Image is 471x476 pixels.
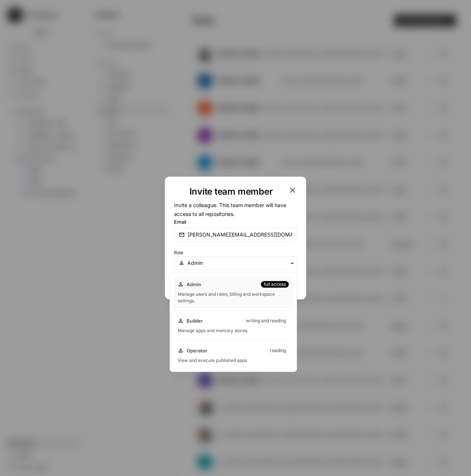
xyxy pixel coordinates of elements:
span: Operator [187,347,207,354]
span: Builder [187,317,203,324]
input: email@company.com [188,231,292,238]
div: writing and reading [243,317,289,324]
span: Admin [187,281,201,288]
div: reading [267,347,289,354]
div: View and execute published apps. [178,357,289,364]
label: Email [174,218,297,225]
span: Invite a colleague. This team member will have access to all repositories. [174,202,286,217]
div: Manage apps and memory stores. [178,327,289,334]
input: Admin [187,259,292,267]
div: Manage users and roles, billing and workspace settings. [178,291,289,304]
span: Role [174,250,183,255]
div: full access [261,281,289,288]
h1: Invite team member [174,186,288,198]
